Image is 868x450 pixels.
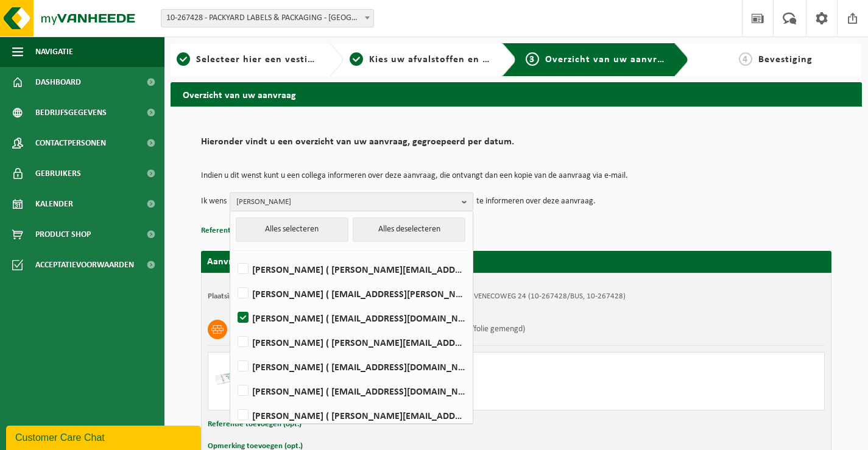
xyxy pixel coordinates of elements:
span: Bevestiging [758,55,813,65]
label: [PERSON_NAME] ( [PERSON_NAME][EMAIL_ADDRESS][DOMAIN_NAME] ) [235,260,467,278]
button: Referentie toevoegen (opt.) [208,417,302,432]
span: Bedrijfsgegevens [35,97,107,128]
span: Overzicht van uw aanvraag [545,55,674,65]
iframe: chat widget [6,423,203,450]
p: te informeren over deze aanvraag. [476,192,596,211]
a: 1Selecteer hier een vestiging [177,52,319,67]
a: 2Kies uw afvalstoffen en recipiënten [350,52,492,67]
label: [PERSON_NAME] ( [EMAIL_ADDRESS][PERSON_NAME][DOMAIN_NAME] ) [235,284,467,303]
span: 2 [350,52,363,66]
span: 3 [526,52,539,66]
strong: Aanvraag voor [DATE] [207,257,298,267]
span: Kalender [35,189,73,219]
span: 10-267428 - PACKYARD LABELS & PACKAGING - NAZARETH [161,10,373,27]
span: Product Shop [35,219,91,250]
span: Acceptatievoorwaarden [35,250,134,280]
button: Alles selecteren [236,217,348,242]
span: Selecteer hier een vestiging [196,55,328,65]
span: Gebruikers [35,158,81,189]
label: [PERSON_NAME] ( [EMAIL_ADDRESS][DOMAIN_NAME] ) [235,382,467,400]
strong: Plaatsingsadres: [208,292,261,300]
button: Referentie toevoegen (opt.) [201,223,295,239]
button: Alles deselecteren [353,217,465,242]
label: [PERSON_NAME] ( [PERSON_NAME][EMAIL_ADDRESS][DOMAIN_NAME] ) [235,406,467,424]
span: 10-267428 - PACKYARD LABELS & PACKAGING - NAZARETH [161,9,374,27]
h2: Hieronder vindt u een overzicht van uw aanvraag, gegroepeerd per datum. [201,137,831,153]
button: [PERSON_NAME] [230,192,473,211]
span: 4 [739,52,752,66]
label: [PERSON_NAME] ( [EMAIL_ADDRESS][DOMAIN_NAME] ) [235,357,467,376]
span: Kies uw afvalstoffen en recipiënten [369,55,537,65]
p: Indien u dit wenst kunt u een collega informeren over deze aanvraag, die ontvangt dan een kopie v... [201,172,831,180]
p: Ik wens [201,192,227,211]
span: 1 [177,52,190,66]
label: [PERSON_NAME] ( [PERSON_NAME][EMAIL_ADDRESS][DOMAIN_NAME] ) [235,333,467,351]
span: [PERSON_NAME] [236,193,457,211]
h2: Overzicht van uw aanvraag [171,82,862,106]
span: Dashboard [35,67,81,97]
span: Contactpersonen [35,128,106,158]
label: [PERSON_NAME] ( [EMAIL_ADDRESS][DOMAIN_NAME] ) [235,309,467,327]
span: Navigatie [35,37,73,67]
img: LP-SK-00500-LPE-16.png [214,359,251,395]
